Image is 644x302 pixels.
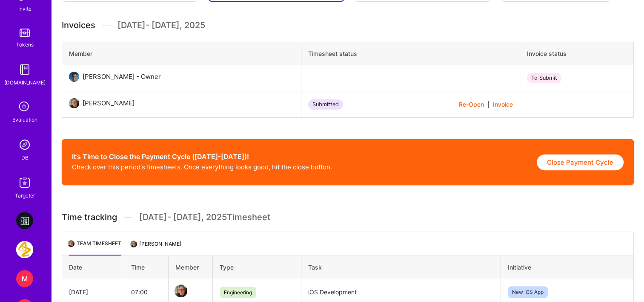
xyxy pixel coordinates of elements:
li: [PERSON_NAME] [132,239,182,256]
th: Initiative [501,256,633,279]
div: Invite [18,4,31,13]
a: AstraZeneca: Data team to build new age supply chain modules [14,241,35,258]
a: Team Member Avatar [175,284,186,298]
th: Task [301,256,501,279]
th: Type [212,256,301,279]
img: User Avatar [69,72,79,82]
img: Admin Search [16,136,33,153]
th: Invoice status [520,42,633,65]
img: Team Architect [67,240,75,247]
a: DAZN: Video Engagement platform - developers [14,212,35,229]
div: [PERSON_NAME] - Owner [83,72,161,82]
a: M [14,270,35,287]
img: tokens [20,29,30,37]
div: Evaluation [12,115,37,124]
button: Re-Open [459,100,484,109]
button: Invoice [493,100,513,109]
th: Date [62,256,124,279]
th: Member [168,256,212,279]
span: Time tracking [62,212,117,223]
div: [PERSON_NAME] [83,98,135,108]
img: User Avatar [69,98,79,108]
div: Submitted [308,99,343,110]
span: Invoices [62,19,95,32]
div: [DOMAIN_NAME] [4,78,46,87]
h2: It’s Time to Close the Payment Cycle ([DATE]-[DATE])! [72,153,332,161]
img: DAZN: Video Engagement platform - developers [16,212,33,229]
img: AstraZeneca: Data team to build new age supply chain modules [16,241,33,258]
div: To Submit [527,73,561,83]
div: DB [21,153,29,162]
th: Time [124,256,168,279]
div: | [459,100,513,109]
img: guide book [16,61,33,78]
span: New iOS App [508,286,548,298]
button: Close Payment Cycle [537,154,624,170]
span: Engineering [220,287,256,298]
img: Divider [102,19,111,32]
i: icon SelectionTeam [17,99,33,115]
span: [DATE] - [DATE] , 2025 Timesheet [139,212,270,223]
div: [DATE] [69,287,117,296]
img: Team Architect [130,240,137,248]
th: Timesheet status [301,42,520,65]
p: Check over this period's timesheets. Once everything looks good, hit the close button. [72,163,332,171]
img: Team Member Avatar [175,285,187,297]
div: Tokens [16,40,34,49]
div: Targeter [15,191,35,200]
li: Team timesheet [69,239,121,256]
img: Skill Targeter [16,174,33,191]
th: Member [62,42,301,65]
div: M [16,270,33,287]
span: [DATE] - [DATE] , 2025 [117,19,205,32]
